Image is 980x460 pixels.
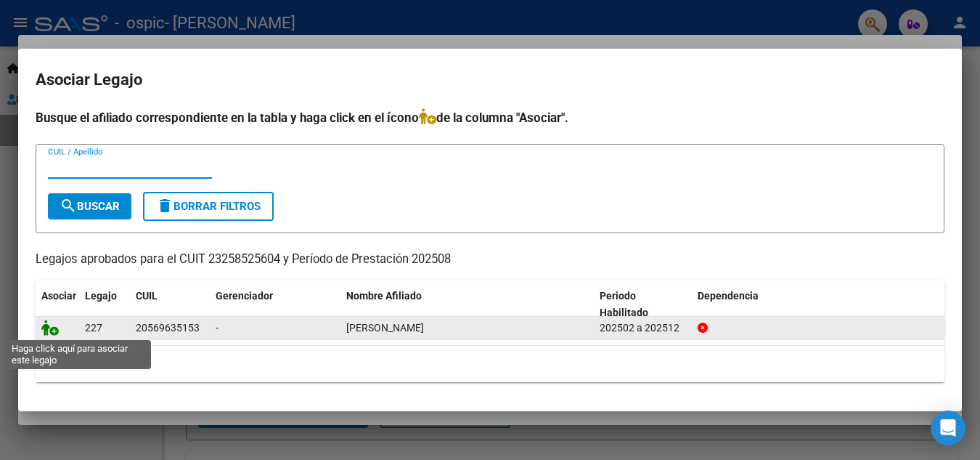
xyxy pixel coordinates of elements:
[41,290,76,302] span: Asociar
[210,281,340,328] datatable-header-cell: Gerenciador
[130,281,210,328] datatable-header-cell: CUIL
[143,192,274,221] button: Borrar Filtros
[36,251,944,269] p: Legajos aprobados para el CUIT 23258525604 y Período de Prestación 202508
[36,108,944,127] h4: Busque el afiliado correspondiente en la tabla y haga click en el ícono de la columna "Asociar".
[340,281,594,328] datatable-header-cell: Nombre Afiliado
[692,281,945,328] datatable-header-cell: Dependencia
[594,281,692,328] datatable-header-cell: Periodo Habilitado
[156,200,261,213] span: Borrar Filtros
[216,322,219,334] span: -
[600,320,686,336] div: 202502 a 202512
[931,411,965,445] div: Open Intercom Messenger
[216,290,273,302] span: Gerenciador
[346,290,422,302] span: Nombre Afiliado
[36,346,944,382] div: 1 registros
[136,290,158,302] span: CUIL
[600,290,648,318] span: Periodo Habilitado
[698,290,759,302] span: Dependencia
[136,320,200,336] div: 20569635153
[156,197,173,214] mat-icon: delete
[60,197,77,214] mat-icon: search
[79,281,130,328] datatable-header-cell: Legajo
[36,281,79,328] datatable-header-cell: Asociar
[85,322,102,334] span: 227
[85,290,117,302] span: Legajo
[48,193,131,219] button: Buscar
[60,200,120,213] span: Buscar
[346,322,424,334] span: FIGUEROA MEDINA MATEO
[36,66,944,94] h2: Asociar Legajo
